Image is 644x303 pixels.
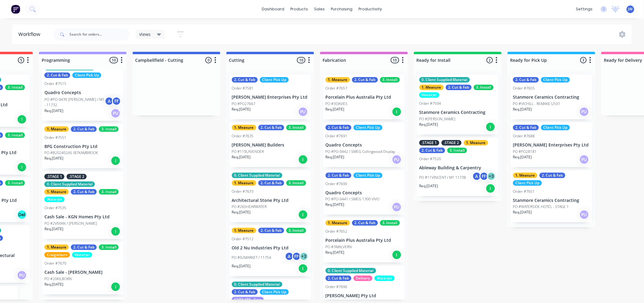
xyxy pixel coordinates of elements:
div: + 3 [299,252,309,261]
p: Cash Sale - [PERSON_NAME] [44,270,121,275]
div: Del [17,210,27,220]
div: Order #7551 [44,135,66,140]
div: PU [579,210,589,220]
div: Order #7504 [419,101,441,106]
p: PO #26SHEARWATER [232,204,267,210]
p: Req. [DATE] [326,250,345,255]
p: Req. [DATE] [232,210,251,215]
p: PO #119LAVENDER [232,149,264,154]
div: 1. Measure [44,245,69,250]
div: FF [112,97,121,106]
div: 2. Cut & Fab [540,173,565,178]
div: 2. Cut & Fab [258,228,284,233]
div: 0. Client Supplied Material1. Measure2. Cut & Fab3. InstallOrder #7633Architectural Stone Pty Ltd... [229,170,311,223]
div: 2. Cut & FabClient Pick UpOrder #7690Quadro ConceptsPO #PO-0441 / SMEG 1300 VIVOReq.[DATE]PU [323,170,405,215]
p: Ableway Building & Carpentry [419,165,496,171]
div: 2. Cut & Fab [232,77,258,83]
div: 2. Cut & FabClient Pick UpOrder #7691Quadro ConceptsPO #PO-0442 / SMEG Collingwood DisplayReq.[DA... [323,122,405,167]
p: Architectural Stone Pty Ltd [232,198,309,203]
div: 1. Measure [44,189,69,195]
div: Order #7696 [326,284,348,290]
p: Req. [DATE] [326,154,345,160]
div: 3. Install [286,125,306,130]
div: 3. Install [286,228,306,233]
div: 0. Client Supplied Material2. Cut & FabClient Pick UpOrder #7515Quadro ConceptsPO #PO-0430 [PERSO... [42,62,124,121]
div: 2. Cut & Fab [326,173,352,178]
div: Order #7515 [44,81,66,86]
div: I [392,107,402,117]
p: Req. [DATE] [513,154,532,160]
p: Req. [DATE] [44,226,63,232]
div: 1. Measure2. Cut & Fab3. InstallOrder #7635[PERSON_NAME] BuildersPO #119LAVENDERReq.[DATE]I [229,122,311,167]
div: 3. Install [286,180,306,186]
div: 2. Cut & Fab [71,126,97,132]
div: 2. Cut & Fab [446,85,472,90]
p: Req. [DATE] [232,107,251,112]
div: Waterjet [419,92,439,98]
div: Order #7520 [419,156,441,162]
div: 2. Cut & Fab [44,72,70,78]
div: .STAGE 1.STAGE 20. Client Supplied Material1. Measure2. Cut & Fab3. InstallWaterjetOrder #7535Cas... [42,171,124,239]
div: 1. Measure2. Cut & FabClient Pick UpOrder #7651Stanmore Ceramics ContractingPO #WATERSIDE HOTEL -... [511,170,592,223]
div: 1. Measure2. Cut & Fab3. InstallOrder #7657Porcelain Plus Australia Pty LtdPO #3DAVIESReq.[DATE]I [323,75,405,119]
p: Stanmore Ceramics Contracting [513,95,590,100]
p: Req. [DATE] [232,263,251,269]
div: Client Pick Up [260,289,289,295]
p: Req. [DATE] [419,122,438,127]
div: Client Pick Up [541,77,570,83]
p: PO #2VIVIAN / [PERSON_NAME] [44,221,97,226]
div: 0. Client Supplied Material1. Measure2. Cut & Fab3. InstallWaterjetOrder #7504Stanmore Ceramics C... [417,75,499,135]
div: 2. Cut & Fab [326,276,352,281]
div: Order #7670 [44,261,66,266]
div: A [285,252,294,261]
p: Old 2 Nu Industries Pty Ltd [232,245,309,251]
div: Order #7633 [232,189,254,194]
span: Views [139,31,151,37]
div: 3. Install [5,180,25,186]
div: 3. Install [380,220,400,226]
div: productivity [356,5,385,14]
p: Req. [DATE] [326,107,345,112]
p: PO #92MARKET / 11754 [232,255,271,260]
div: Order #7512 [232,236,254,242]
div: 2. Cut & Fab [326,125,352,130]
p: PO #PO-0430 [PERSON_NAME] / M1 - 11732 [44,97,105,108]
div: 2. Cut & Fab [71,245,97,250]
div: I [298,155,308,164]
div: 2. Cut & Fab [352,77,378,83]
div: Client Pick Up [354,125,383,130]
div: 3. Install [99,126,119,132]
p: PO #3DAVIES [326,101,348,107]
p: PO #WATERSIDE HOTEL - STAGE 1 [513,204,569,210]
p: PO #PO28181 [513,149,537,154]
div: FF [292,252,301,261]
div: purchasing [328,5,356,14]
div: PU [392,155,402,164]
div: products [288,5,311,14]
div: 2. Cut & Fab [419,148,445,153]
div: PU [298,107,308,117]
p: PO #[PERSON_NAME] [419,116,456,122]
p: Req. [DATE] [232,154,251,160]
div: I [17,162,27,172]
div: Client Pick Up [541,125,570,130]
div: Delivery [354,276,373,281]
div: 1. Measure [232,125,256,130]
div: 2. Cut & Fab [352,220,378,226]
input: Search for orders... [69,28,130,41]
span: JW [628,6,633,12]
div: 0. Client Supplied Material [232,173,282,178]
div: .STAGE 2 [67,174,87,179]
div: Order #7688 [513,133,535,139]
p: Req. [DATE] [44,282,63,287]
p: Req. [DATE] [326,202,345,207]
div: 2. Cut & FabClient Pick UpOrder #7581[PERSON_NAME] Enterprises Pty LtdPO #PO27667Req.[DATE]PU [229,75,311,119]
div: I [111,282,121,292]
div: Client Pick Up [513,180,542,186]
div: 1. Measure [326,77,350,83]
p: Quadro Concepts [326,143,402,148]
div: 3. Install [447,148,467,153]
div: PU [17,270,27,280]
div: I [392,250,402,260]
div: 2. Cut & Fab [232,289,258,295]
